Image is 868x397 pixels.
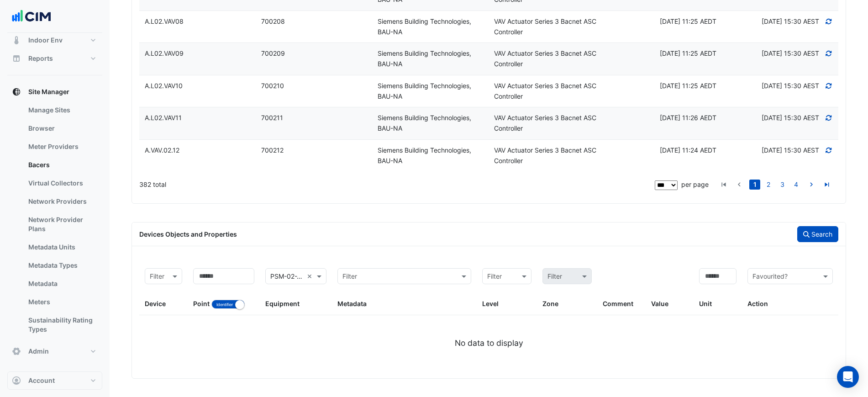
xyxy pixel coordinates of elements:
app-icon: Indoor Env [12,36,21,45]
img: Company Logo [11,7,52,26]
app-icon: Admin [12,347,21,356]
span: Siemens Building Technologies, BAU-NA [378,17,471,36]
a: 2 [763,180,774,190]
a: Metadata [21,275,102,293]
div: Site Manager [7,101,102,342]
a: Virtual Collectors [21,174,102,192]
span: VAV Actuator Series 3 Bacnet ASC Controller [494,49,596,68]
a: Refresh [825,17,833,25]
span: VAV Actuator Series 3 Bacnet ASC Controller [494,82,596,100]
a: go to next page [806,180,817,190]
span: VAV Actuator Series 3 Bacnet ASC Controller [494,146,596,164]
span: 700209 [261,49,285,57]
a: Bacers [21,156,102,174]
div: Please select Filter first [537,268,597,284]
a: Refresh [825,82,833,90]
span: 700211 [261,114,283,122]
a: Meter Providers [21,138,102,156]
span: Point [193,300,210,307]
span: 700210 [261,82,284,90]
span: Device [145,300,166,307]
a: 4 [790,180,801,190]
span: Zone [542,300,558,307]
span: per page [681,180,709,188]
a: 1 [749,180,760,190]
span: 700208 [261,17,285,25]
button: Search [797,226,838,242]
span: 700212 [261,146,284,154]
a: go to last page [821,180,832,190]
a: Manage Sites [21,101,102,119]
li: page 4 [789,180,803,190]
button: Reports [7,49,102,68]
span: Devices Objects and Properties [139,230,237,238]
span: Admin [28,347,49,356]
span: Discovered at [762,49,819,57]
span: Value [651,300,668,307]
span: Fri 06-Oct-2023 11:25 AEDT [660,82,716,90]
span: Comment [603,300,633,307]
span: Metadata [337,300,367,307]
a: go to previous page [734,180,745,190]
a: Refresh [825,114,833,122]
span: Siemens Building Technologies, BAU-NA [378,82,471,100]
button: Site Manager [7,83,102,101]
li: page 3 [775,180,789,190]
span: Action [747,300,768,307]
span: Indoor Env [28,36,63,45]
a: Meters [21,293,102,311]
span: Fri 06-Oct-2023 11:26 AEDT [660,114,716,122]
span: Reports [28,54,53,63]
span: Account [28,376,55,385]
button: Account [7,371,102,390]
a: Browser [21,119,102,138]
a: Refresh [825,146,833,154]
a: Network Provider Plans [21,211,102,238]
span: Fri 06-Oct-2023 11:25 AEDT [660,17,716,25]
span: A.L02.VAV09 [145,49,184,57]
a: Network Providers [21,192,102,211]
span: A.L02.VAV10 [145,82,183,90]
button: Indoor Env [7,31,102,49]
button: Admin [7,342,102,360]
span: Siemens Building Technologies, BAU-NA [378,146,471,164]
li: page 2 [762,180,775,190]
span: Clear [307,271,315,282]
a: 3 [777,180,788,190]
span: VAV Actuator Series 3 Bacnet ASC Controller [494,114,596,132]
span: Fri 06-Oct-2023 11:24 AEDT [660,146,716,154]
span: VAV Actuator Series 3 Bacnet ASC Controller [494,17,596,36]
a: go to first page [718,180,729,190]
li: page 1 [748,180,762,190]
span: A.L02.VAV08 [145,17,184,25]
span: Fri 06-Oct-2023 11:25 AEDT [660,49,716,57]
app-icon: Reports [12,54,21,63]
span: Unit [699,300,712,307]
span: Equipment [265,300,300,307]
a: Sustainability Rating Types [21,311,102,339]
div: Open Intercom Messenger [837,366,859,388]
a: Metadata Units [21,238,102,256]
span: Discovered at [762,82,819,90]
app-icon: Site Manager [12,87,21,96]
span: Level [482,300,499,307]
span: Discovered at [762,114,819,122]
span: Discovered at [762,17,819,25]
span: Site Manager [28,87,69,96]
div: 382 total [139,173,653,196]
span: Siemens Building Technologies, BAU-NA [378,49,471,68]
a: Metadata Types [21,256,102,275]
span: A.VAV.02.12 [145,146,179,154]
span: Siemens Building Technologies, BAU-NA [378,114,471,132]
a: Refresh [825,49,833,57]
span: A.L02.VAV11 [145,114,182,122]
ui-switch: Toggle between object name and object identifier [211,300,245,307]
div: No data to display [139,337,838,349]
span: Discovered at [762,146,819,154]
